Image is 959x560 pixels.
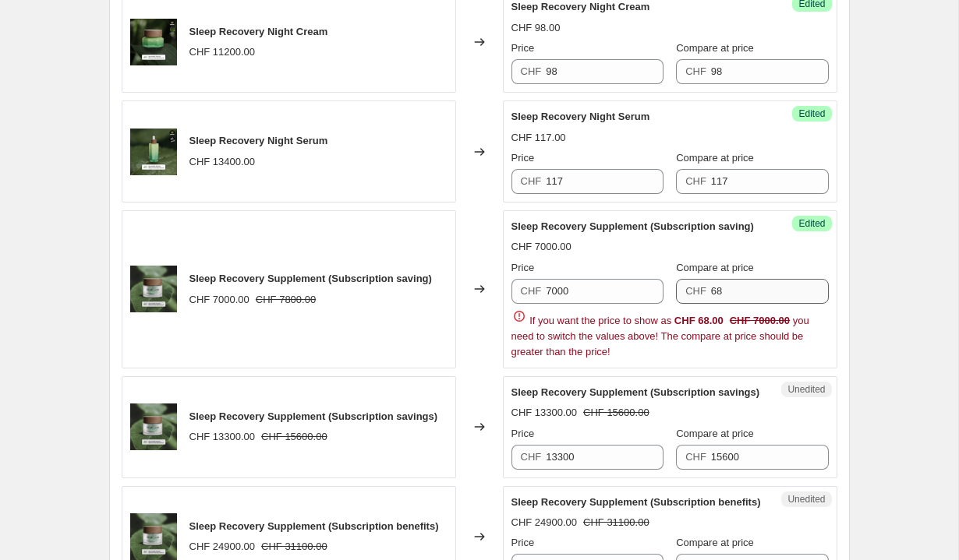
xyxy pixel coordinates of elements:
span: CHF [685,175,706,187]
span: CHF [685,285,706,297]
img: VL_supl_night_6cc85395-1e4b-4c78-ba08-0c0760de874c_80x.png [130,513,177,560]
span: Unedited [787,383,825,396]
div: CHF 68.00 [674,313,724,329]
span: CHF [685,451,706,463]
span: Compare at price [676,42,754,54]
div: CHF 13300.00 [511,405,578,421]
strike: CHF 15600.00 [583,405,649,421]
span: Price [511,42,535,54]
span: Sleep Recovery Night Serum [511,111,650,122]
span: CHF [521,65,542,77]
span: Price [511,537,535,548]
span: CHF [521,175,542,187]
span: Price [511,428,535,439]
span: Sleep Recovery Supplement (Subscription benefits) [189,520,439,532]
span: CHF [685,65,706,77]
span: Unedited [787,493,825,505]
span: Edited [798,217,825,230]
img: Group_1000006645_80x.png [130,129,177,175]
span: Sleep Recovery Night Serum [189,135,328,146]
div: CHF 98.00 [511,20,561,36]
strike: CHF 7000.00 [730,313,790,329]
span: Sleep Recovery Supplement (Subscription savings) [511,386,760,398]
img: Group_1000006618_1_80x.png [130,19,177,65]
span: Sleep Recovery Supplement (Subscription benefits) [511,496,761,508]
strike: CHF 15600.00 [261,429,327,445]
div: CHF 24900.00 [189,539,256,555]
img: VL_supl_night_6cc85395-1e4b-4c78-ba08-0c0760de874c_80x.png [130,403,177,450]
div: CHF 11200.00 [189,44,256,60]
div: CHF 117.00 [511,130,566,146]
div: CHF 13300.00 [189,429,256,445]
span: If you want the price to show as you need to switch the values above! The compare at price should... [511,315,809,357]
div: CHF 7000.00 [189,292,249,308]
img: VL_supl_night_6cc85395-1e4b-4c78-ba08-0c0760de874c_80x.png [130,266,177,312]
div: CHF 24900.00 [511,515,578,530]
span: CHF [521,285,542,297]
span: Price [511,262,535,273]
strike: CHF 31100.00 [261,539,327,555]
span: CHF [521,451,542,463]
strike: CHF 31100.00 [583,515,649,530]
span: Sleep Recovery Night Cream [511,1,650,12]
span: Edited [798,107,825,120]
span: Sleep Recovery Night Cream [189,26,328,37]
span: Sleep Recovery Supplement (Subscription savings) [189,410,438,422]
strike: CHF 7800.00 [256,292,316,308]
div: CHF 7000.00 [511,239,572,255]
span: Sleep Recovery Supplement (Subscription saving) [189,273,432,284]
div: CHF 13400.00 [189,154,256,170]
span: Compare at price [676,537,754,548]
span: Price [511,152,535,164]
span: Compare at price [676,428,754,439]
span: Sleep Recovery Supplement (Subscription saving) [511,220,754,232]
span: Compare at price [676,152,754,164]
span: Compare at price [676,262,754,273]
